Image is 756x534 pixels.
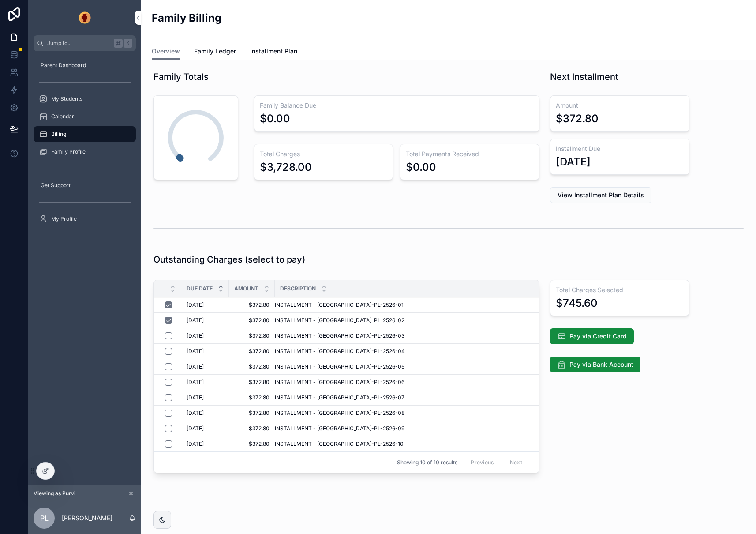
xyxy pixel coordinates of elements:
[47,40,110,47] span: Jump to...
[194,47,236,56] span: Family Ledger
[250,43,297,61] a: Installment Plan
[187,394,204,401] span: [DATE]
[41,62,86,69] span: Parent Dashboard
[275,348,405,355] span: INSTALLMENT - [GEOGRAPHIC_DATA]-PL-2526-04
[550,328,634,344] button: Pay via Credit Card
[275,394,404,401] span: INSTALLMENT - [GEOGRAPHIC_DATA]-PL-2526-07
[275,425,404,432] span: INSTALLMENT - [GEOGRAPHIC_DATA]-PL-2526-09
[187,332,204,339] span: [DATE]
[550,357,640,372] button: Pay via Bank Account
[550,71,618,83] h1: Next Installment
[556,296,598,310] div: $745.60
[406,150,534,158] h3: Total Payments Received
[187,410,204,417] span: [DATE]
[556,155,591,169] div: [DATE]
[34,35,136,51] button: Jump to...K
[152,11,221,25] h2: Family Billing
[51,131,66,138] span: Billing
[569,332,627,341] span: Pay via Credit Card
[124,40,131,47] span: K
[275,301,404,308] span: INSTALLMENT - [GEOGRAPHIC_DATA]-PL-2526-01
[34,91,136,107] a: My Students
[234,363,269,370] span: $372.80
[62,514,112,523] p: [PERSON_NAME]
[34,144,136,160] a: Family Profile
[275,363,404,370] span: INSTALLMENT - [GEOGRAPHIC_DATA]-PL-2526-05
[166,136,226,139] span: 100%
[260,101,534,110] h3: Family Balance Due
[280,285,316,292] span: Description
[558,191,644,199] span: View Installment Plan Details
[187,363,204,370] span: [DATE]
[260,112,290,126] div: $0.00
[78,11,92,25] img: App logo
[556,112,599,126] div: $372.80
[234,332,269,339] span: $372.80
[275,440,404,448] span: INSTALLMENT - [GEOGRAPHIC_DATA]-PL-2526-10
[34,177,136,193] a: Get Support
[569,360,633,369] span: Pay via Bank Account
[153,71,209,83] h1: Family Totals
[406,160,436,174] div: $0.00
[51,148,86,155] span: Family Profile
[250,47,297,56] span: Installment Plan
[187,301,204,308] span: [DATE]
[34,126,136,142] a: Billing
[34,57,136,73] a: Parent Dashboard
[234,301,269,308] span: $372.80
[40,513,49,523] span: PL
[34,109,136,124] a: Calendar
[556,144,684,153] h3: Installment Due
[51,95,82,102] span: My Students
[51,113,74,120] span: Calendar
[234,317,269,324] span: $372.80
[187,317,204,324] span: [DATE]
[51,215,77,222] span: My Profile
[260,160,312,174] div: $3,728.00
[187,440,204,448] span: [DATE]
[397,459,457,466] span: Showing 10 of 10 results
[41,182,71,189] span: Get Support
[187,379,204,386] span: [DATE]
[152,47,180,56] span: Overview
[234,394,269,401] span: $372.80
[34,211,136,227] a: My Profile
[187,285,213,292] span: Due Date
[556,101,684,110] h3: Amount
[28,51,141,238] div: scrollable content
[234,379,269,386] span: $372.80
[275,410,404,417] span: INSTALLMENT - [GEOGRAPHIC_DATA]-PL-2526-08
[556,286,684,294] h3: Total Charges Selected
[187,425,204,432] span: [DATE]
[550,187,651,203] button: View Installment Plan Details
[260,150,388,158] h3: Total Charges
[234,348,269,355] span: $372.80
[34,490,75,497] span: Viewing as Purvi
[187,348,204,355] span: [DATE]
[234,285,258,292] span: Amount
[152,43,180,60] a: Overview
[275,332,404,339] span: INSTALLMENT - [GEOGRAPHIC_DATA]-PL-2526-03
[153,253,305,266] h1: Outstanding Charges (select to pay)
[194,43,236,61] a: Family Ledger
[234,425,269,432] span: $372.80
[234,440,269,448] span: $372.80
[275,379,404,386] span: INSTALLMENT - [GEOGRAPHIC_DATA]-PL-2526-06
[275,317,404,324] span: INSTALLMENT - [GEOGRAPHIC_DATA]-PL-2526-02
[234,410,269,417] span: $372.80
